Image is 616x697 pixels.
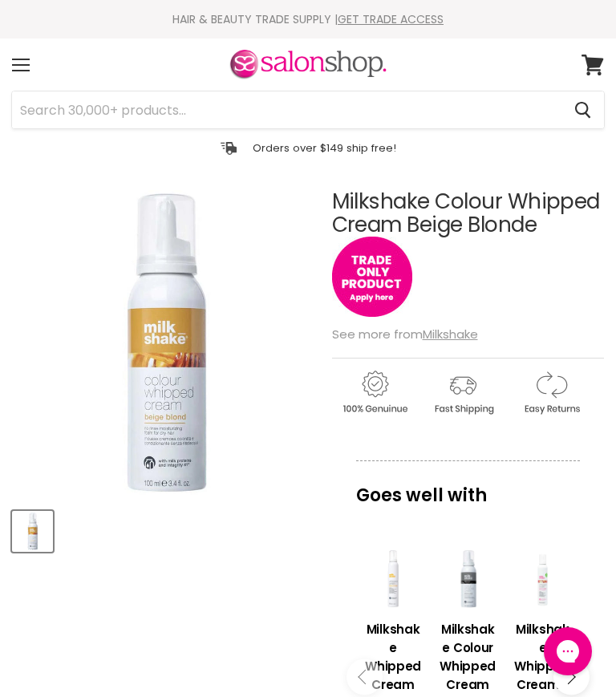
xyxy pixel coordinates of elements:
input: Search [12,91,561,128]
img: genuine.gif [332,368,417,417]
button: Milkshake Colour Whipped Cream Beige Blonde [12,511,53,552]
a: Milkshake [423,326,478,342]
img: tradeonly_small.jpg [332,237,412,317]
a: GET TRADE ACCESS [338,11,444,27]
div: Product thumbnails [10,506,319,552]
h1: Milkshake Colour Whipped Cream Beige Blonde [332,190,604,237]
img: shipping.gif [420,368,505,417]
img: returns.gif [509,368,594,417]
p: Goes well with [356,460,580,513]
iframe: Gorgias live chat messenger [536,622,600,681]
img: Milkshake Colour Whipped Cream Beige Blonde [14,513,51,550]
form: Product [11,91,605,129]
div: Milkshake Colour Whipped Cream Beige Blonde image. Click or Scroll to Zoom. [12,190,317,495]
button: Search [561,91,604,128]
span: See more from [332,326,478,342]
p: Orders over $149 ship free! [253,141,396,155]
